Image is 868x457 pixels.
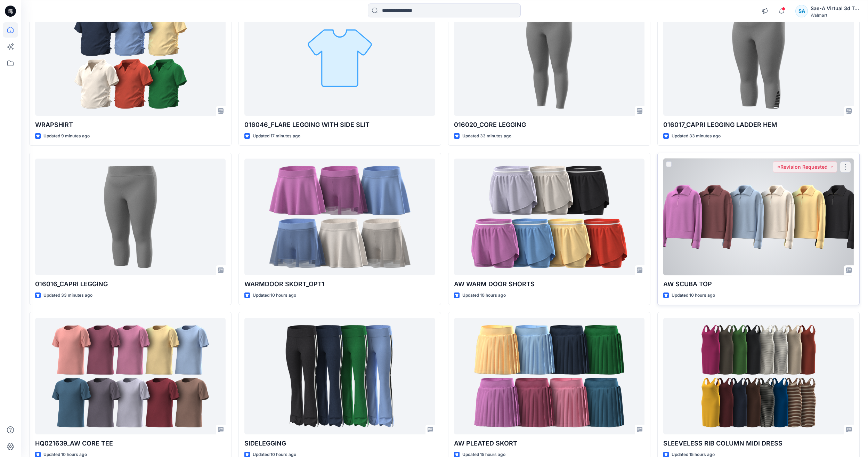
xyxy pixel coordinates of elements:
[454,159,644,275] a: AW WARM DOOR SHORTS
[663,279,854,289] p: AW SCUBA TOP
[244,439,435,448] p: SIDELEGGING
[454,439,644,448] p: AW PLEATED SKORT
[663,318,854,434] a: SLEEVELESS RIB COLUMN MIDI DRESS
[43,133,90,140] p: Updated 9 minutes ago
[35,159,226,275] a: 016016_CAPRI LEGGING
[35,120,226,130] p: WRAPSHIRT
[253,133,300,140] p: Updated 17 minutes ago
[811,4,859,13] div: Sae-A Virtual 3d Team
[672,292,715,299] p: Updated 10 hours ago
[43,292,92,299] p: Updated 33 minutes ago
[462,133,511,140] p: Updated 33 minutes ago
[244,159,435,275] a: WARMDOOR SKORT_OPT1
[35,279,226,289] p: 016016_CAPRI LEGGING
[244,120,435,130] p: 016046_FLARE LEGGING WITH SIDE SLIT
[35,318,226,434] a: HQ021639_AW CORE TEE
[244,279,435,289] p: WARMDOOR SKORT_OPT1
[253,292,296,299] p: Updated 10 hours ago
[244,318,435,434] a: SIDELEGGING
[663,439,854,448] p: SLEEVELESS RIB COLUMN MIDI DRESS
[811,13,859,18] div: Walmart
[454,279,644,289] p: AW WARM DOOR SHORTS
[35,439,226,448] p: HQ021639_AW CORE TEE
[663,120,854,130] p: 016017_CAPRI LEGGING LADDER HEM
[672,133,721,140] p: Updated 33 minutes ago
[462,292,506,299] p: Updated 10 hours ago
[454,120,644,130] p: 016020_CORE LEGGING
[795,5,808,17] div: SA
[454,318,644,434] a: AW PLEATED SKORT
[663,159,854,275] a: AW SCUBA TOP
